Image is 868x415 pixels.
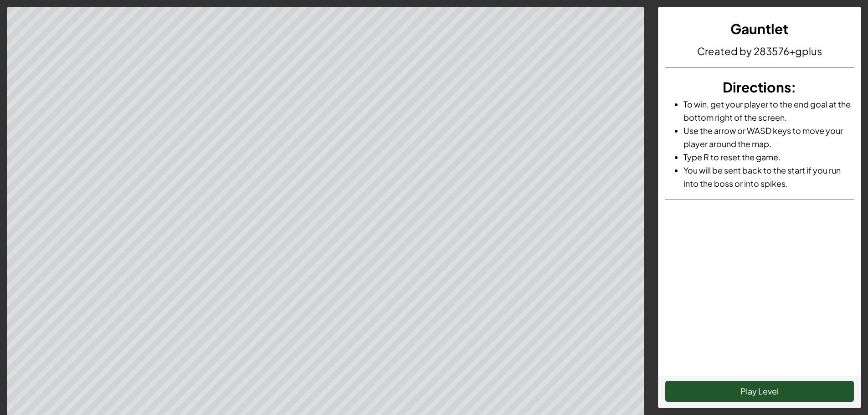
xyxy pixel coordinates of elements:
button: Play Level [665,381,854,402]
li: Use the arrow or WASD keys to move your player around the map. [683,124,854,150]
h4: Created by 283576+gplus [665,44,854,58]
li: Type R to reset the game. [683,150,854,164]
span: Directions [723,78,791,96]
li: To win, get your player to the end goal at the bottom right of the screen. [683,97,854,124]
h3: : [665,77,854,97]
li: You will be sent back to the start if you run into the boss or into spikes. [683,164,854,190]
h3: Gauntlet [665,19,854,39]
